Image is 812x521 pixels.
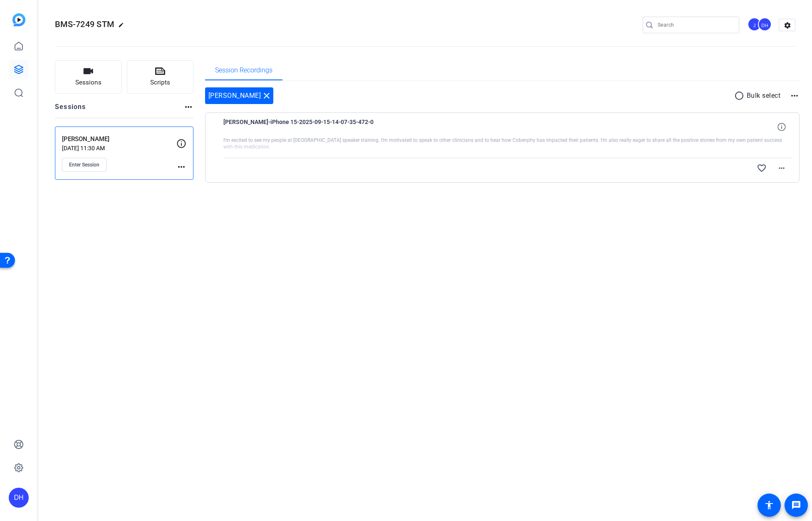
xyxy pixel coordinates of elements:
span: Session Recordings [215,67,272,74]
div: DH [758,17,772,31]
mat-icon: more_horiz [183,102,193,112]
h2: Sessions [55,102,86,118]
mat-icon: close [262,91,272,101]
button: Sessions [55,60,122,94]
mat-icon: favorite_border [757,163,767,173]
img: blue-gradient.svg [12,13,25,26]
span: Scripts [150,78,170,87]
mat-icon: more_horiz [777,163,787,173]
mat-icon: accessibility [764,500,774,510]
span: Enter Session [69,161,99,168]
button: Scripts [127,60,194,94]
mat-icon: radio_button_unchecked [734,91,747,101]
div: J [748,17,761,31]
mat-icon: message [791,500,801,510]
p: Bulk select [747,91,781,101]
mat-icon: settings [779,19,796,32]
button: Enter Session [62,158,106,172]
p: [DATE] 11:30 AM [62,145,176,151]
p: [PERSON_NAME] [62,134,176,144]
div: [PERSON_NAME] [205,87,274,104]
mat-icon: more_horiz [176,162,186,172]
ngx-avatar: James [748,17,762,32]
mat-icon: edit [118,22,128,32]
span: BMS-7249 STM [55,19,114,29]
input: Search [658,20,733,30]
ngx-avatar: Dan Hoffman [758,17,772,32]
span: [PERSON_NAME]-iPhone 15-2025-09-15-14-07-35-472-0 [223,117,377,137]
span: Sessions [75,78,101,87]
mat-icon: more_horiz [790,91,800,101]
div: DH [9,488,29,508]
